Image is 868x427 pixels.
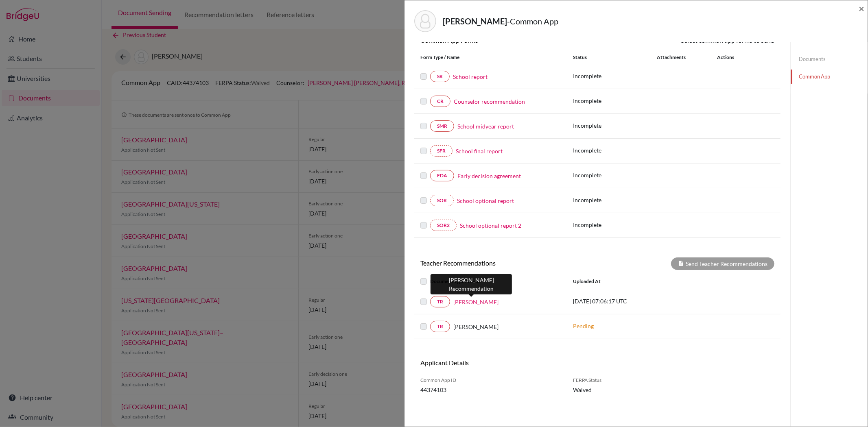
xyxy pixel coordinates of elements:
[507,16,558,26] span: - Common App
[414,259,597,267] h6: Teacher Recommendations
[657,54,707,61] div: Attachments
[671,257,774,270] div: Send Teacher Recommendations
[453,298,498,306] a: [PERSON_NAME]
[454,97,525,106] a: Counselor recommendation
[457,172,521,180] a: Early decision agreement
[791,52,868,66] a: Documents
[573,322,683,330] p: Pending
[791,70,868,84] a: Common App
[420,377,561,384] span: Common App ID
[573,220,657,229] p: Incomplete
[859,2,864,14] span: ×
[430,220,457,231] a: SOR2
[420,359,591,366] h6: Applicant Details
[573,72,657,80] p: Incomplete
[573,297,683,305] p: [DATE] 07:06:17 UTC
[457,196,514,205] a: School optional report
[420,386,561,394] span: 44374103
[430,120,454,132] a: SMR
[431,274,512,294] div: [PERSON_NAME] Recommendation
[573,54,657,61] div: Status
[567,277,689,286] div: Uploaded at
[430,195,454,206] a: SOR
[443,16,507,26] strong: [PERSON_NAME]
[414,277,567,286] div: Document Type / Name
[430,96,450,107] a: CR
[573,171,657,179] p: Incomplete
[573,96,657,105] p: Incomplete
[456,147,503,155] a: School final report
[430,170,454,181] a: EDA
[573,146,657,155] p: Incomplete
[573,196,657,204] p: Incomplete
[573,121,657,130] p: Incomplete
[859,4,864,13] button: Close
[414,54,567,61] div: Form Type / Name
[573,386,652,394] span: Waived
[430,145,453,157] a: SFR
[453,322,498,331] span: [PERSON_NAME]
[430,71,450,82] a: SR
[457,122,514,131] a: School midyear report
[453,72,488,81] a: School report
[460,221,521,230] a: School optional report 2
[430,321,450,332] a: TR
[430,296,450,307] a: TR
[573,377,652,384] span: FERPA Status
[707,54,758,61] div: Actions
